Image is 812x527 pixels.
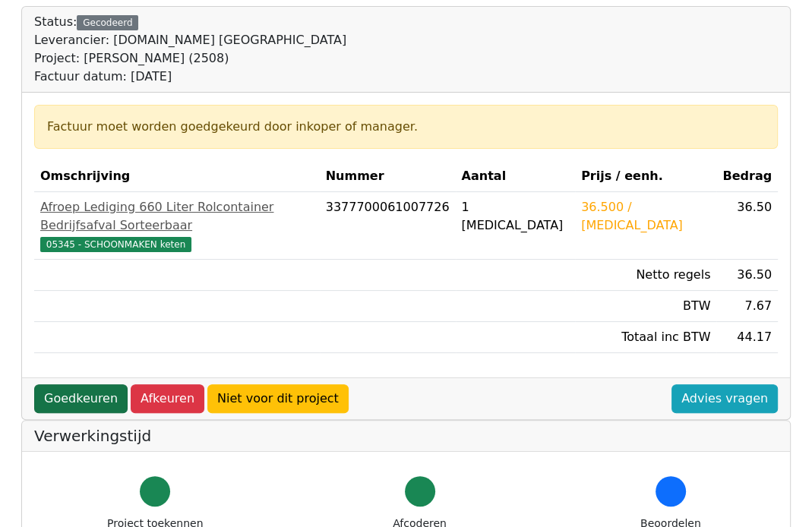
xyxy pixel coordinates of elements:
div: Project: [PERSON_NAME] (2508) [34,49,346,68]
span: 05345 - SCHOONMAKEN keten [40,237,191,252]
div: Leverancier: [DOMAIN_NAME] [GEOGRAPHIC_DATA] [34,31,346,49]
td: 36.50 [716,260,778,291]
div: Afroep Lediging 660 Liter Rolcontainer Bedrijfsafval Sorteerbaar [40,198,314,235]
div: Gecodeerd [77,15,138,30]
a: Afroep Lediging 660 Liter Rolcontainer Bedrijfsafval Sorteerbaar05345 - SCHOONMAKEN keten [40,198,314,253]
td: Netto regels [575,260,716,291]
div: 1 [MEDICAL_DATA] [462,198,570,235]
a: Niet voor dit project [207,384,349,413]
th: Bedrag [716,161,778,192]
td: 7.67 [716,291,778,322]
a: Goedkeuren [34,384,128,413]
div: 36.500 / [MEDICAL_DATA] [581,198,710,235]
td: Totaal inc BTW [575,322,716,353]
div: Status: [34,13,346,86]
div: Factuur moet worden goedgekeurd door inkoper of manager. [47,118,765,136]
th: Nummer [320,161,456,192]
th: Prijs / eenh. [575,161,716,192]
th: Omschrijving [34,161,320,192]
td: 44.17 [716,322,778,353]
td: BTW [575,291,716,322]
th: Aantal [456,161,576,192]
td: 3377700061007726 [320,192,456,260]
h5: Verwerkingstijd [34,427,778,445]
a: Afkeuren [131,384,204,413]
td: 36.50 [716,192,778,260]
a: Advies vragen [671,384,778,413]
div: Factuur datum: [DATE] [34,68,346,86]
